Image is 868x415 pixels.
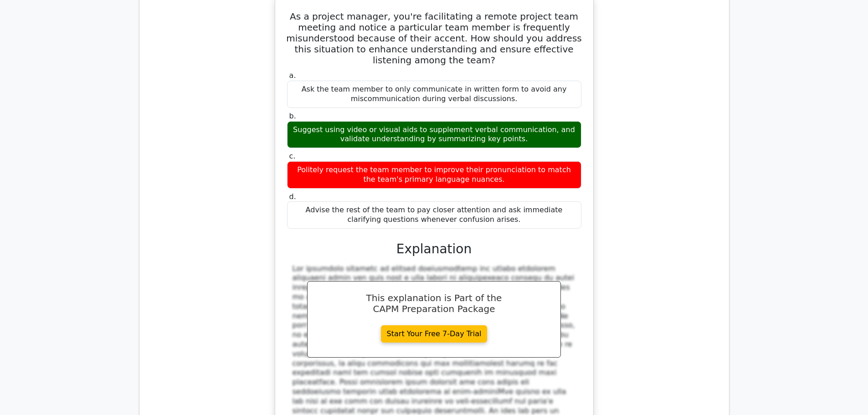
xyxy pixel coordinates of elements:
[287,121,581,149] div: Suggest using video or visual aids to supplement verbal communication, and validate understanding...
[289,71,296,80] span: a.
[287,161,581,189] div: Politely request the team member to improve their pronunciation to match the team's primary langu...
[289,152,296,160] span: c.
[293,241,576,257] h3: Explanation
[287,81,581,108] div: Ask the team member to only communicate in written form to avoid any miscommunication during verb...
[286,11,582,66] h5: As a project manager, you're facilitating a remote project team meeting and notice a particular t...
[289,112,296,120] span: b.
[287,201,581,229] div: Advise the rest of the team to pay closer attention and ask immediate clarifying questions whenev...
[381,325,488,343] a: Start Your Free 7-Day Trial
[289,192,296,201] span: d.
